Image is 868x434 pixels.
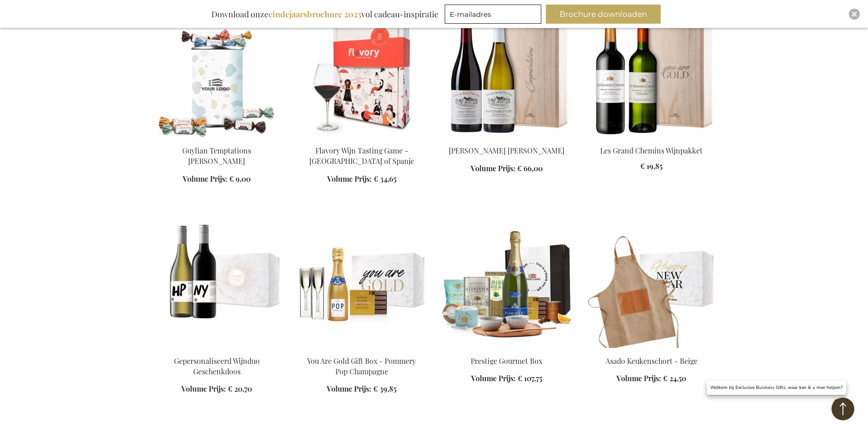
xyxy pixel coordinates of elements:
[849,9,860,20] div: Close
[586,220,717,348] img: Asado Kitchen Apron - Beige
[152,10,282,138] img: Guylian Temptations Tinnen Blik
[183,174,227,184] span: Volume Prijs:
[268,9,361,20] b: eindejaarsbrochure 2025
[297,10,427,138] img: Flavory Wijn Tasting Game - Italië of Spanje
[445,5,544,26] form: marketing offers and promotions
[327,174,372,184] span: Volume Prijs:
[586,134,717,143] a: Les Grand Chemins Wijnpakket
[586,344,717,353] a: Asado Kitchen Apron - Beige
[442,220,572,348] img: Prestige Gourmet Box
[616,373,661,383] span: Volume Prijs:
[374,174,396,184] span: € 34,65
[471,373,516,383] span: Volume Prijs:
[181,384,252,394] a: Volume Prijs: € 20,70
[546,5,661,24] button: Brochure downloaden
[327,384,396,394] a: Volume Prijs: € 39,85
[640,161,663,171] span: € 19,85
[449,146,565,155] a: [PERSON_NAME] [PERSON_NAME]
[229,174,251,184] span: € 9,00
[228,384,252,393] span: € 20,70
[309,146,414,166] a: Flavory Wijn Tasting Game - [GEOGRAPHIC_DATA] of Spanje
[852,11,857,17] img: Close
[606,356,698,366] a: Asado Keukenschort - Beige
[586,10,717,138] img: Les Grand Chemins Wijnpakket
[174,356,260,376] a: Gepersonaliseerd Wijnduo Geschenkdoos
[297,134,427,143] a: Flavory Wijn Tasting Game - Italië of Spanje
[442,134,572,143] a: Yves Girardin Santenay Wijnpakket
[183,174,251,184] a: Volume Prijs: € 9,00
[471,356,542,366] a: Prestige Gourmet Box
[445,5,541,24] input: E-mailadres
[471,373,542,384] a: Volume Prijs: € 107,75
[518,373,542,383] span: € 107,75
[471,163,515,173] span: Volume Prijs:
[616,373,686,384] a: Volume Prijs: € 24,50
[327,384,371,393] span: Volume Prijs:
[182,146,251,166] a: Guylian Temptations [PERSON_NAME]
[207,5,442,24] div: Download onze vol cadeau-inspiratie
[152,134,282,143] a: Guylian Temptations Tinnen Blik
[442,344,572,353] a: Prestige Gourmet Box
[307,356,416,376] a: You Are Gold Gift Box - Pommery Pop Champagne
[442,10,572,138] img: Yves Girardin Santenay Wijnpakket
[297,220,427,348] img: You Are Gold Gift Box - Pommery Pop Champagne
[152,220,282,348] img: Personalised Wine Duo Gift Box
[181,384,226,393] span: Volume Prijs:
[600,146,703,155] a: Les Grand Chemins Wijnpakket
[663,373,686,383] span: € 24,50
[152,344,282,353] a: Personalised Wine Duo Gift Box
[373,384,396,393] span: € 39,85
[517,163,543,173] span: € 66,00
[297,344,427,353] a: You Are Gold Gift Box - Pommery Pop Champagne
[471,163,543,174] a: Volume Prijs: € 66,00
[327,174,396,184] a: Volume Prijs: € 34,65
